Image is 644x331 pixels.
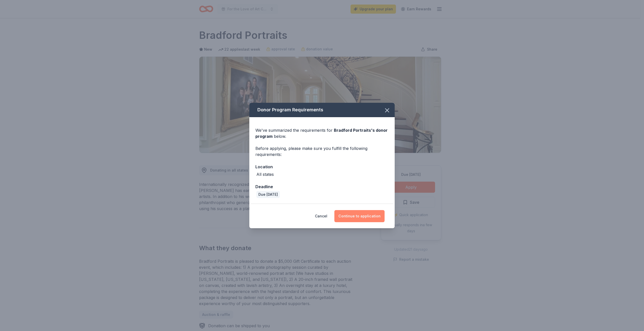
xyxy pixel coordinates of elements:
[256,171,274,177] div: All states
[334,210,385,222] button: Continue to application
[255,163,389,170] div: Location
[256,191,280,198] div: Due [DATE]
[249,103,395,117] div: Donor Program Requirements
[255,127,389,139] div: We've summarized the requirements for below.
[315,210,327,222] button: Cancel
[255,145,389,157] div: Before applying, please make sure you fulfill the following requirements:
[255,183,389,190] div: Deadline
